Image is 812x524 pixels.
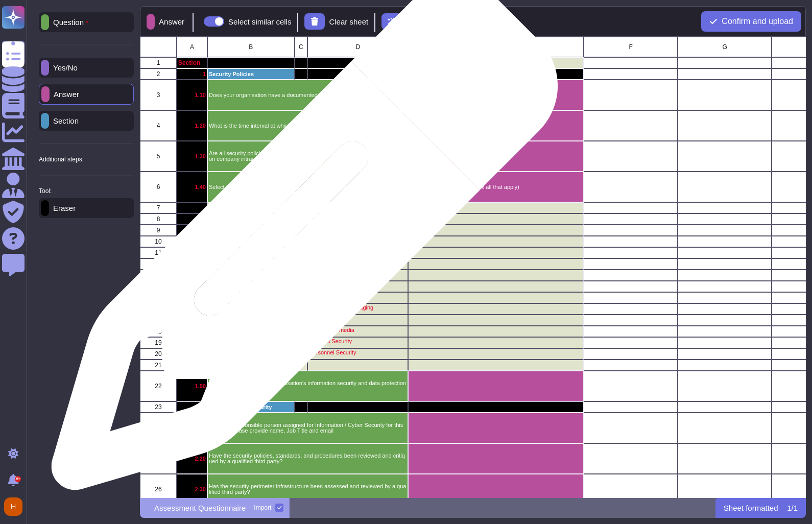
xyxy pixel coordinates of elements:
[49,64,78,72] p: Yes/No
[140,172,177,202] div: 6
[140,371,177,401] div: 22
[309,316,407,322] p: BYOD
[2,495,30,518] button: user
[140,474,177,505] div: 26
[155,18,184,26] p: Answer
[209,484,407,495] p: Has the security perimeter infrastructure been assessed and reviewed by a qualified third party?
[140,315,177,326] div: 17
[39,156,84,162] p: Additional steps:
[140,57,177,68] div: 1
[722,17,793,26] span: Confirm and upload
[49,117,79,125] p: Section
[209,151,407,162] p: Are all security policies and standards readily available to all users (e.g. posted on company in...
[140,326,177,337] div: 18
[178,384,206,389] p: 1.50
[140,281,177,292] div: 14
[209,380,407,392] p: Is a complete set of your organisation’s information security and data protection policies availa...
[140,348,177,360] div: 20
[701,11,801,32] button: Confirm and upload
[178,456,206,462] p: 2.20
[329,18,368,26] p: Clear sheet
[140,247,177,258] div: 11
[209,453,407,464] p: Have the security policies, standards, and procedures been reviewed and critiqued by a qualified ...
[140,270,177,281] div: 13
[178,184,206,190] p: 1.40
[140,443,177,474] div: 25
[309,294,407,299] p: Third Party Connectivity
[190,44,194,50] span: A
[299,44,303,50] span: C
[249,44,253,50] span: B
[140,225,177,236] div: 9
[309,237,407,243] p: Remote / Wireless Access Control
[309,271,407,277] p: Data/System Classification
[140,303,177,315] div: 16
[49,204,76,212] p: Eraser
[356,44,361,50] span: D
[178,404,206,410] p: 2
[178,72,206,77] p: 1
[39,188,52,194] p: Tool:
[140,80,177,110] div: 3
[178,425,206,431] p: 2.10
[209,123,407,129] p: What is the time interval at which security policies are reviewed and updated?
[140,258,177,270] div: 12
[406,18,443,26] p: Autoformat
[309,327,407,333] p: Removable media
[140,37,806,498] div: grid
[15,476,21,482] div: 9+
[722,44,727,50] span: G
[140,110,177,141] div: 4
[309,305,407,311] p: Email / Instant Messaging
[309,350,407,355] p: Personnel Security
[209,422,407,434] p: Is there a responsible person assigned for Information / Cyber Security for this vendor? Please p...
[209,72,293,77] p: Security Policies
[140,236,177,247] div: 10
[140,68,177,80] div: 2
[154,504,246,512] p: Assessment Questionnaire
[178,92,206,98] p: 1.10
[209,184,293,190] p: Select the security areas which are addressed within your information security policies and stand...
[309,215,407,221] p: Acceptable Use
[629,44,632,50] span: F
[787,504,798,512] p: 1 / 1
[178,123,206,129] p: 1.20
[309,282,407,288] p: Anti-Virus
[309,339,407,344] p: Physical Security
[50,90,79,98] p: Answer
[140,292,177,303] div: 15
[309,249,407,254] p: IT Security Incident Response
[228,18,291,26] div: Select similar cells
[254,505,271,511] div: Import
[178,487,206,492] p: 2.30
[410,59,582,65] p: Supplier comments
[4,497,22,516] img: user
[309,260,407,266] p: Encryption Standards
[209,92,407,98] p: Does your organisation have a documented information security policy?
[494,44,498,50] span: E
[49,18,88,27] p: Question
[178,154,206,159] p: 1.30
[140,213,177,225] div: 8
[140,401,177,413] div: 23
[178,60,206,66] p: Section
[140,141,177,172] div: 5
[724,504,778,512] p: Sheet formatted
[140,202,177,213] div: 7
[140,360,177,371] div: 21
[140,337,177,348] div: 19
[309,226,407,232] p: Data Privacy
[140,413,177,443] div: 24
[209,404,293,410] p: Organisational Security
